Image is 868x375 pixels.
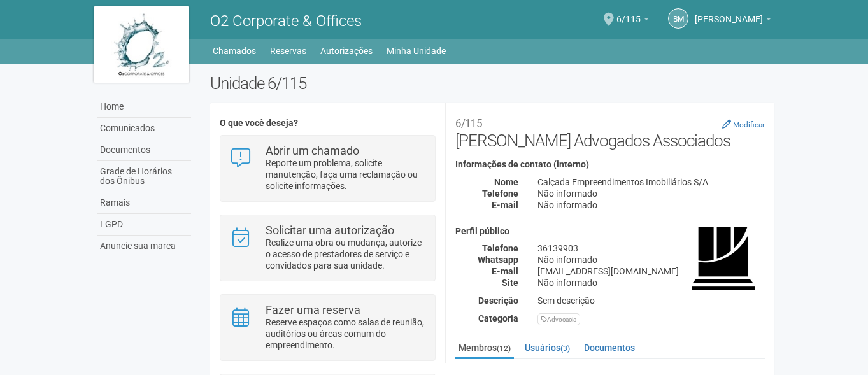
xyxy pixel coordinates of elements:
[97,214,191,236] a: LGPD
[492,200,518,210] strong: E-mail
[455,117,482,130] small: 6/115
[478,295,518,306] strong: Descrição
[455,160,765,169] h4: Informações de contato (interno)
[97,139,191,161] a: Documentos
[210,12,362,30] span: O2 Corporate & Offices
[528,243,774,254] div: 36139903
[695,16,771,26] a: [PERSON_NAME]
[522,338,573,357] a: Usuários(3)
[528,265,774,277] div: [EMAIL_ADDRESS][DOMAIN_NAME]
[722,119,765,129] a: Modificar
[266,223,394,237] strong: Solicitar uma autorização
[97,96,191,118] a: Home
[616,16,649,26] a: 6/115
[528,188,774,199] div: Não informado
[455,112,765,150] h2: [PERSON_NAME] Advogados Associados
[560,344,570,353] small: (3)
[213,42,256,60] a: Chamados
[220,118,436,128] h4: O que você deseja?
[528,176,774,188] div: Calçada Empreendimentos Imobiliários S/A
[210,74,775,93] h2: Unidade 6/115
[695,2,763,24] span: BRUNA MAIA
[266,316,425,351] p: Reserve espaços como salas de reunião, auditórios ou áreas comum do empreendimento.
[537,313,580,325] div: Advocacia
[482,188,518,199] strong: Telefone
[492,266,518,276] strong: E-mail
[387,42,446,60] a: Minha Unidade
[528,254,774,265] div: Não informado
[528,199,774,211] div: Não informado
[266,144,359,157] strong: Abrir um chamado
[494,177,518,187] strong: Nome
[97,118,191,139] a: Comunicados
[497,344,511,353] small: (12)
[270,42,306,60] a: Reservas
[478,313,518,323] strong: Categoria
[97,192,191,214] a: Ramais
[94,6,189,83] img: logo.jpg
[668,8,688,29] a: BM
[230,145,425,192] a: Abrir um chamado Reporte um problema, solicite manutenção, faça uma reclamação ou solicite inform...
[455,227,765,236] h4: Perfil público
[482,243,518,253] strong: Telefone
[230,225,425,271] a: Solicitar uma autorização Realize uma obra ou mudança, autorize o acesso de prestadores de serviç...
[616,2,641,24] span: 6/115
[266,157,425,192] p: Reporte um problema, solicite manutenção, faça uma reclamação ou solicite informações.
[692,227,755,290] img: business.png
[528,277,774,288] div: Não informado
[97,236,191,257] a: Anuncie sua marca
[478,255,518,265] strong: Whatsapp
[266,237,425,271] p: Realize uma obra ou mudança, autorize o acesso de prestadores de serviço e convidados para sua un...
[97,161,191,192] a: Grade de Horários dos Ônibus
[266,303,360,316] strong: Fazer uma reserva
[581,338,638,357] a: Documentos
[230,304,425,351] a: Fazer uma reserva Reserve espaços como salas de reunião, auditórios ou áreas comum do empreendime...
[528,295,774,306] div: Sem descrição
[320,42,373,60] a: Autorizações
[455,338,514,359] a: Membros(12)
[502,278,518,288] strong: Site
[733,120,765,129] small: Modificar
